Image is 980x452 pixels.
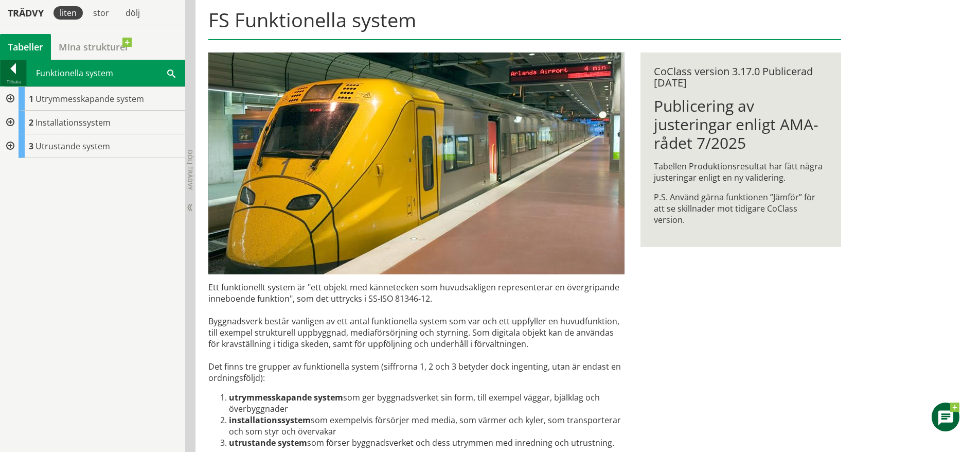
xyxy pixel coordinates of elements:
[208,53,625,274] img: arlanda-express-2.jpg
[35,141,110,152] span: Utrustande system
[35,117,111,128] span: Installationssystem
[654,66,827,89] div: CoClass version 3.17.0 Publicerad [DATE]
[1,78,26,86] div: Tillbaka
[229,392,625,414] li: som ger byggnadsverket sin form, till exempel väggar, bjälklag och överbyggnader
[208,8,841,40] h1: FS Funktionella system
[229,414,311,426] strong: installationssystem
[229,437,307,448] strong: utrustande system
[167,67,175,78] span: Sök i tabellen
[654,192,827,225] p: P.S. Använd gärna funktionen ”Jämför” för att se skillnader mot tidigare CoClass version.
[54,6,83,20] div: liten
[29,93,33,105] span: 1
[229,437,625,448] li: som förser byggnadsverket och dess utrymmen med inredning och utrustning.
[27,60,185,86] div: Funktionella system
[654,161,827,183] p: Tabellen Produktionsresultat har fått några justeringar enligt en ny validering.
[186,150,194,190] span: Dölj trädvy
[35,93,144,105] span: Utrymmesskapande system
[2,7,49,19] div: Trädvy
[51,34,137,60] a: Mina strukturer
[654,97,827,152] h1: Publicering av justeringar enligt AMA-rådet 7/2025
[87,6,115,20] div: stor
[29,141,33,152] span: 3
[119,6,146,20] div: dölj
[229,414,625,437] li: som exempelvis försörjer med media, som värmer och kyler, som trans­porterar och som styr och öve...
[229,392,343,403] strong: utrymmesskapande system
[29,117,33,128] span: 2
